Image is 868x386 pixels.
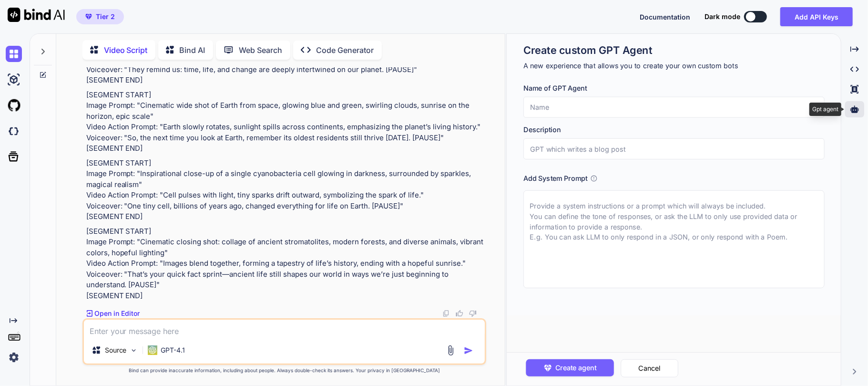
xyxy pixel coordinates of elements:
p: Bind AI [180,44,205,56]
button: premiumTier 2 [76,9,124,24]
span: Dark mode [705,12,740,21]
img: Bind AI [8,8,65,22]
span: Create agent [555,363,596,373]
p: GPT-4.1 [161,345,185,355]
input: Name [523,97,824,118]
h3: Description [523,125,824,135]
button: Cancel [621,359,678,377]
div: Gpt agent [809,103,841,116]
p: Web Search [239,44,283,56]
img: chat [6,46,22,62]
span: Documentation [640,13,690,21]
button: Documentation [640,12,690,22]
img: dislike [469,310,477,317]
p: Video Script [104,44,148,56]
p: [SEGMENT START] Image Prompt: "Cinematic closing shot: collage of ancient stromatolites, modern f... [86,226,485,302]
img: darkCloudIdeIcon [6,123,22,139]
img: GPT-4.1 [148,345,157,355]
p: Source [105,345,127,355]
p: Open in Editor [94,309,140,318]
h3: Name of GPT Agent [523,83,824,94]
img: copy [442,310,450,317]
img: icon [464,346,473,355]
img: githubLight [6,97,22,114]
img: attachment [445,345,456,356]
h3: Add System Prompt [523,173,588,184]
input: GPT which writes a blog post [523,138,824,159]
span: Tier 2 [96,12,115,21]
img: premium [85,14,92,20]
p: Code Generator [317,44,374,56]
img: settings [6,349,22,365]
img: ai-studio [6,72,22,88]
button: Create agent [526,359,614,376]
p: A new experience that allows you to create your own custom bots [523,61,824,71]
p: Bind can provide inaccurate information, including about people. Always double-check its answers.... [82,367,487,374]
h1: Create custom GPT Agent [523,43,824,57]
p: [SEGMENT START] Image Prompt: "Cinematic wide shot of Earth from space, glowing blue and green, s... [86,90,485,154]
img: like [456,310,463,317]
button: Add API Keys [780,7,853,26]
p: [SEGMENT START] Image Prompt: "Inspirational close-up of a single cyanobacteria cell glowing in d... [86,158,485,222]
img: Pick Models [130,346,138,355]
